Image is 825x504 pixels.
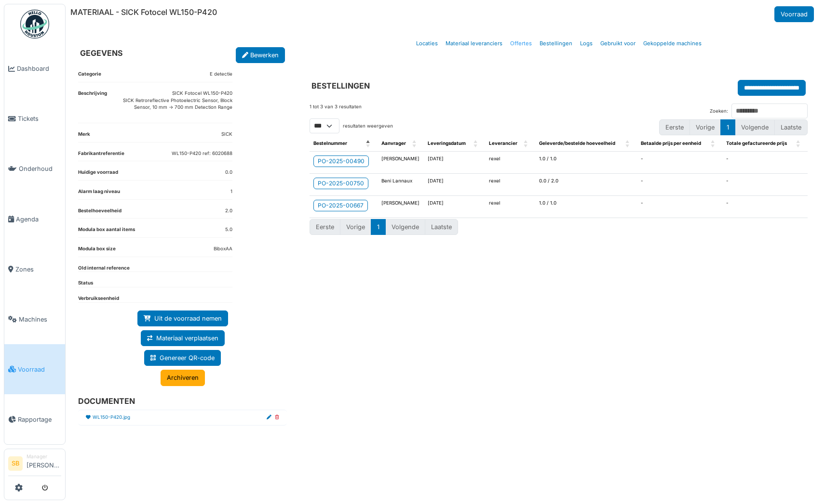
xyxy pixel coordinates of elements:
a: Machines [4,294,65,344]
td: - [722,196,808,218]
a: Materiaal leveranciers [442,32,506,55]
a: Dashboard [4,44,65,94]
span: Agenda [16,215,61,224]
a: PO-2025-00750 [313,178,368,189]
div: 1 tot 3 van 3 resultaten [310,103,362,118]
a: Gekoppelde machines [639,32,705,55]
dd: WL150-P420 ref: 6020688 [172,150,232,157]
h6: DOCUMENTEN [78,397,279,406]
dd: 0.0 [225,169,232,176]
dt: Beschrijving [78,90,107,123]
dd: 1 [230,188,232,195]
a: Locaties [412,32,442,55]
span: Zones [15,265,61,274]
a: Bewerken [236,47,285,63]
div: 1.0 / 1.0 [539,200,633,207]
label: resultaten weergeven [343,123,393,130]
td: rexel [485,152,535,174]
dt: Merk [78,131,90,142]
span: Tickets [18,114,61,123]
td: rexel [485,174,535,196]
div: [DATE] [428,200,481,207]
dd: E detectie [210,71,232,78]
h6: BESTELLINGEN [311,81,370,90]
td: Beni Lannaux [378,174,424,196]
a: Voorraad [774,6,814,22]
nav: pagination [659,119,808,135]
div: 0.0 / 2.0 [539,178,633,185]
span: Geleverde/bestelde hoeveelheid: Activate to sort [625,136,631,151]
span: Onderhoud [19,164,61,173]
h6: MATERIAAL - SICK Fotocel WL150-P420 [70,8,217,17]
dd: BiboxAA [214,246,232,253]
img: Badge_color-CXgf-gQk.svg [20,10,49,39]
a: Agenda [4,194,65,244]
a: Tickets [4,94,65,144]
div: 1.0 / 1.0 [539,155,633,163]
span: Totale gefactureerde prijs: Activate to sort [796,136,802,151]
dt: Bestelhoeveelheid [78,207,122,219]
h6: GEGEVENS [80,49,122,58]
a: Archiveren [161,370,205,386]
label: Zoeken: [710,108,728,115]
a: Materiaal verplaatsen [141,330,225,346]
li: SB [8,456,23,471]
dt: Verbruikseenheid [78,295,119,302]
a: Genereer QR-code [144,350,221,366]
td: - [637,174,723,196]
div: PO-2025-00490 [318,157,365,166]
span: Voorraad [18,365,61,374]
a: PO-2025-00667 [313,200,368,211]
dt: Alarm laag niveau [78,188,120,199]
dt: Old internal reference [78,265,130,272]
span: Aanvrager: Activate to sort [412,136,418,151]
span: Rapportage [18,415,61,424]
a: Voorraad [4,344,65,394]
span: Betaalde prijs per eenheid: Activate to sort [711,136,717,151]
a: Zones [4,244,65,294]
td: [PERSON_NAME] [378,196,424,218]
td: - [637,152,723,174]
td: rexel [485,196,535,218]
span: Leverancier [489,141,517,146]
button: 1 [720,119,735,135]
td: [PERSON_NAME] [378,152,424,174]
span: Aanvrager [381,141,406,146]
dt: Status [78,280,93,287]
div: PO-2025-00750 [318,179,364,188]
td: - [722,152,808,174]
div: [DATE] [428,178,481,185]
dt: Huidige voorraad [78,169,118,180]
span: Geleverde/bestelde hoeveelheid [539,141,615,146]
dt: Modula box aantal items [78,226,135,237]
div: PO-2025-00667 [318,201,364,210]
a: Gebruikt voor [596,32,639,55]
span: Leveringsdatum [428,141,466,146]
dd: 2.0 [225,207,232,215]
dd: SICK [221,131,232,138]
a: Offertes [506,32,536,55]
dt: Categorie [78,71,101,82]
a: SB Manager[PERSON_NAME] [8,453,61,476]
a: Onderhoud [4,144,65,194]
span: Dashboard [17,64,61,73]
a: Logs [576,32,596,55]
dt: Fabrikantreferentie [78,150,124,161]
div: Manager [27,453,61,460]
dt: Modula box size [78,246,116,257]
span: Machines [19,315,61,324]
a: Uit de voorraad nemen [137,310,228,326]
span: Bestelnummer: Activate to invert sorting [366,136,372,151]
span: Leveringsdatum: Activate to sort [473,136,479,151]
dd: 5.0 [225,226,232,233]
span: Bestelnummer [313,141,347,146]
div: [DATE] [428,155,481,163]
a: PO-2025-00490 [313,155,369,167]
span: Leverancier: Activate to sort [524,136,529,151]
td: - [637,196,723,218]
nav: pagination [310,219,808,235]
span: Betaalde prijs per eenheid [641,141,701,146]
a: Bestellingen [536,32,576,55]
p: SICK Fotocel WL150-P420 SICK Retroreflective Photoelectric Sensor, Block Sensor, 10 mm → 700 mm D... [107,90,232,111]
a: Rapportage [4,394,65,444]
